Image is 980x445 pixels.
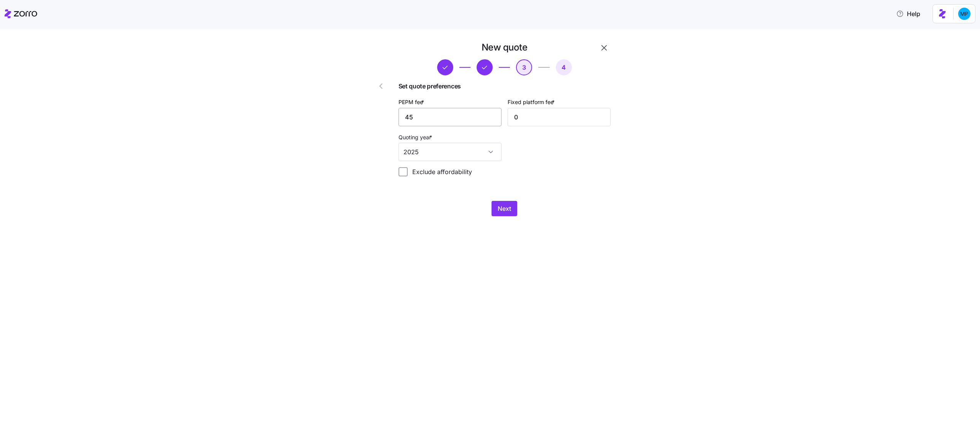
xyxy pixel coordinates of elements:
button: Next [492,201,517,216]
span: Next [498,204,511,213]
label: Fixed platform fee [508,98,556,106]
button: Help [890,6,926,21]
label: PEPM fee [399,98,426,106]
label: Quoting year [399,133,434,142]
span: Set quote preferences [399,82,611,91]
input: Fixed platform fee $ [508,108,611,126]
img: b954e4dfce0f5620b9225907d0f7229f [958,8,970,20]
span: Help [896,9,920,18]
h1: New quote [482,41,528,53]
label: Exclude affordability [408,167,472,176]
button: 4 [556,59,572,75]
input: Quoting year $ [399,143,501,161]
input: PEPM $ [399,108,501,126]
button: 3 [516,59,532,75]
